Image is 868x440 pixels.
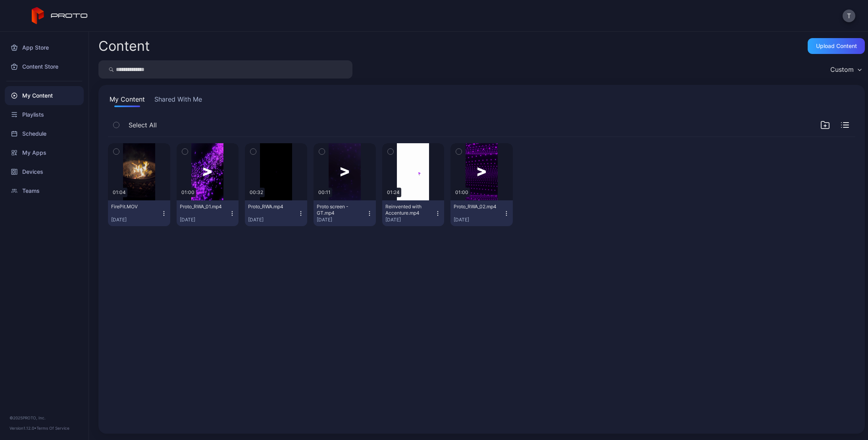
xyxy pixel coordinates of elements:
a: My Apps [5,143,84,162]
div: Proto_RWA_02.mp4 [454,204,497,210]
a: Teams [5,181,84,200]
button: FirePit.MOV[DATE] [108,200,170,226]
div: [DATE] [248,217,298,223]
button: Proto_RWA_02.mp4[DATE] [450,200,513,226]
div: Custom [830,65,854,73]
div: FirePit.MOV [111,204,155,210]
div: Proto screen - GT.mp4 [317,204,360,216]
a: Content Store [5,57,84,76]
span: Version 1.12.0 • [10,426,37,430]
a: Terms Of Service [37,426,69,430]
div: [DATE] [111,217,161,223]
button: Custom [826,60,865,79]
div: [DATE] [180,217,229,223]
button: Proto screen - GT.mp4[DATE] [314,200,376,226]
div: Upload Content [816,43,857,49]
div: Reinvented with Accenture.mp4 [385,204,429,216]
a: Schedule [5,124,84,143]
button: Shared With Me [153,94,204,107]
button: My Content [108,94,146,107]
button: Proto_RWA.mp4[DATE] [245,200,307,226]
div: [DATE] [317,217,366,223]
span: Select All [129,120,157,130]
button: T [843,10,855,22]
div: Proto_RWA.mp4 [248,204,292,210]
a: Playlists [5,105,84,124]
button: Upload Content [808,38,865,54]
div: [DATE] [454,217,503,223]
div: [DATE] [385,217,435,223]
a: Devices [5,162,84,181]
button: Reinvented with Accenture.mp4[DATE] [382,200,445,226]
a: My Content [5,86,84,105]
div: Proto_RWA_01.mp4 [180,204,223,210]
div: © 2025 PROTO, Inc. [10,415,79,421]
a: App Store [5,38,84,57]
button: Proto_RWA_01.mp4[DATE] [177,200,239,226]
div: Content [98,39,150,53]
